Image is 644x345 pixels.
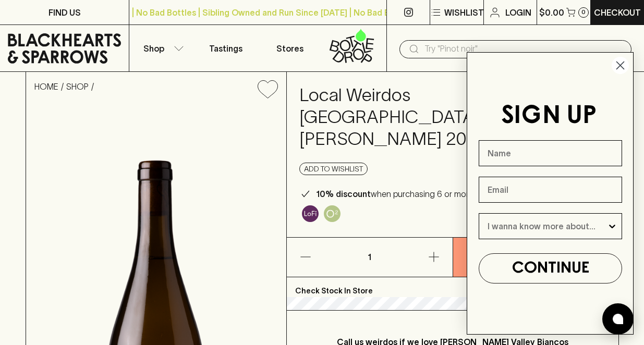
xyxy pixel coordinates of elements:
a: Stores [258,25,322,71]
input: Try "Pinot noir" [424,41,623,57]
p: 0 [581,9,586,15]
button: Show Options [607,214,617,239]
p: Login [505,6,531,19]
a: Some may call it natural, others minimum intervention, either way, it’s hands off & maybe even a ... [299,203,321,225]
p: Wishlist [444,6,484,19]
button: Add to wishlist [299,163,368,175]
button: CONTINUE [479,253,622,284]
img: Oxidative [324,205,341,222]
p: Tastings [209,42,242,55]
input: Name [479,140,622,166]
span: SIGN UP [501,104,597,128]
img: bubble-icon [613,314,623,324]
a: Controlled exposure to oxygen, adding complexity and sometimes developed characteristics. [321,203,343,225]
a: SHOP [66,82,89,91]
p: FIND US [48,6,81,19]
p: Shop [143,42,164,55]
p: when purchasing 6 or more bottles [316,188,501,200]
p: Checkout [594,6,641,19]
p: Stores [276,42,303,55]
button: Close dialog [611,56,629,75]
input: Email [479,177,622,203]
p: $0.00 [539,6,564,19]
button: Shop [129,25,193,71]
button: Add to wishlist [253,76,282,103]
p: Check Stock In Store [287,277,618,297]
p: 1 [357,238,382,277]
img: Lo-Fi [302,205,319,222]
h4: Local Weirdos [GEOGRAPHIC_DATA][PERSON_NAME] 2023 [299,84,538,150]
input: I wanna know more about... [488,214,607,239]
div: FLYOUT Form [456,42,644,345]
button: ADD TO CART [453,238,618,277]
a: HOME [34,82,58,91]
a: Tastings [193,25,258,71]
b: 10% discount [316,189,371,199]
